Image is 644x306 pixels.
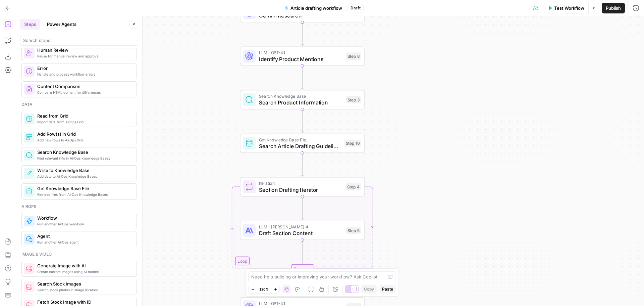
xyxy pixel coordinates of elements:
[37,215,131,221] span: Workflow
[240,47,365,66] div: LLM · GPT-4.1Identify Product MentionsStep 8
[291,264,314,273] div: Complete
[37,65,131,72] span: Error
[37,185,131,192] span: Get Knowledge Base File
[301,110,304,133] g: Edge from step_3 to step_10
[240,264,365,273] div: Complete
[37,280,131,287] span: Search Stock Images
[37,167,131,174] span: Write to Knowledge Base
[37,262,131,269] span: Generate Image with AI
[37,149,131,156] span: Search Knowledge Base
[259,180,342,186] span: Iteration
[301,153,304,176] g: Edge from step_10 to step_4
[37,53,131,59] span: Pause for manual review and approval
[21,101,137,107] div: Data
[37,113,131,119] span: Read from Grid
[259,223,343,230] span: LLM · [PERSON_NAME] 4
[301,66,304,89] g: Edge from step_8 to step_3
[37,269,131,274] span: Create custom images using AI models
[21,251,137,257] div: Image & video
[37,174,131,179] span: Add data to AirOps Knowledge Bases
[240,90,365,110] div: Search Knowledge BaseSearch Product InformationStep 3
[606,5,621,11] span: Publish
[259,11,343,19] span: Gemini Research
[37,83,131,90] span: Content Comparison
[346,227,361,234] div: Step 5
[361,285,377,294] button: Copy
[259,55,343,63] span: Identify Product Mentions
[37,239,131,245] span: Run another AirOps agent
[345,183,361,190] div: Step 4
[240,3,365,23] div: Gemini ResearchStep 9
[346,53,361,60] div: Step 8
[20,19,40,30] button: Steps
[554,5,584,11] span: Test Workflow
[37,90,131,95] span: Compare HTML content for differences
[544,3,588,13] button: Test Workflow
[37,119,131,125] span: Import data from AirOps Grid
[259,136,341,143] span: Get Knowledge Base File
[37,233,131,239] span: Agent
[240,221,365,240] div: LLM · [PERSON_NAME] 4Draft Section ContentStep 5
[37,131,131,137] span: Add Row(s) in Grid
[364,286,374,292] span: Copy
[259,49,343,56] span: LLM · GPT-4.1
[240,134,365,153] div: Get Knowledge Base FileSearch Article Drafting GuidelinesStep 10
[280,3,346,13] button: Article drafting workflow
[37,221,131,227] span: Run another AirOps workflow
[37,299,131,305] span: Fetch Stock Image with ID
[240,177,365,196] div: LoopIterationSection Drafting IteratorStep 4
[37,192,131,197] span: Retrieve files from AirOps Knowledge Bases
[259,229,343,237] span: Draft Section Content
[346,96,361,103] div: Step 3
[301,23,304,46] g: Edge from step_9 to step_8
[37,156,131,161] span: Find relevant info in AirOps Knowledge Bases
[37,287,131,293] span: Search stock photos in image libraries
[382,286,393,292] span: Paste
[602,3,625,13] button: Publish
[23,37,135,44] input: Search steps
[301,196,304,220] g: Edge from step_4 to step_5
[346,9,361,16] div: Step 9
[21,204,137,210] div: Airops
[37,72,131,77] span: Handle and process workflow errors
[351,5,361,11] span: Draft
[259,98,343,106] span: Search Product Information
[37,137,131,143] span: Add new rows to AirOps Grid
[290,5,342,11] span: Article drafting workflow
[37,47,131,53] span: Human Review
[344,140,361,147] div: Step 10
[259,186,342,194] span: Section Drafting Iterator
[43,19,80,30] button: Power Agents
[26,86,33,93] img: vrinnnclop0vshvmafd7ip1g7ohf
[259,287,269,292] span: 120%
[259,142,341,150] span: Search Article Drafting Guidelines
[259,93,343,99] span: Search Knowledge Base
[379,285,396,294] button: Paste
